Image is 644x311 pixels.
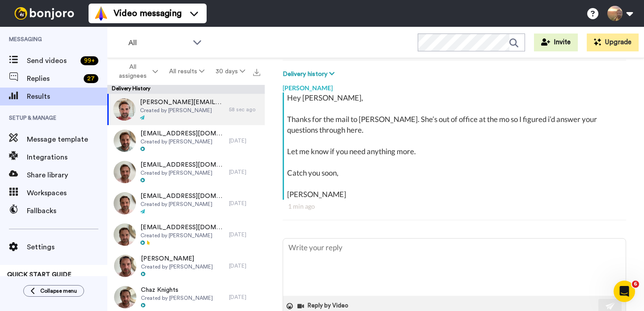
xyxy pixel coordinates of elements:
[140,169,225,177] span: Created by [PERSON_NAME]
[114,192,136,214] img: f9e45d7d-2b0f-40d3-813e-4cdfbc6a6412-thumb.jpg
[107,156,265,188] a: [EMAIL_ADDRESS][DOMAIN_NAME]Created by [PERSON_NAME][DATE]
[250,65,263,78] button: Export all results that match these filters now.
[27,170,107,181] span: Share library
[614,281,635,302] iframe: Intercom live chat
[287,92,624,200] div: Hey [PERSON_NAME], Thanks for the mail to [PERSON_NAME]. She’s out of office at the mo so I figur...
[140,138,225,145] span: Created by [PERSON_NAME]
[114,223,136,246] img: 59037d70-ad27-48ac-9e62-29f3c66fc0ed-thumb.jpg
[107,125,265,156] a: [EMAIL_ADDRESS][DOMAIN_NAME]Created by [PERSON_NAME][DATE]
[40,287,77,294] span: Collapse menu
[253,69,260,76] img: export.svg
[229,200,260,207] div: [DATE]
[140,129,225,138] span: [EMAIL_ADDRESS][DOMAIN_NAME]
[114,161,136,183] img: ffc29c47-4a06-4a40-b860-2fb0ddbc852b-thumb.jpg
[11,7,78,20] img: bj-logo-header-white.svg
[27,152,107,163] span: Integrations
[140,232,225,239] span: Created by [PERSON_NAME]
[534,34,578,51] button: Invite
[114,63,151,80] span: All assignees
[140,107,225,114] span: Created by [PERSON_NAME]
[140,192,225,201] span: [EMAIL_ADDRESS][DOMAIN_NAME]
[7,272,72,278] span: QUICK START GUIDE
[109,59,164,84] button: All assignees
[632,281,639,288] span: 6
[210,63,250,80] button: 30 days
[107,188,265,219] a: [EMAIL_ADDRESS][DOMAIN_NAME]Created by [PERSON_NAME][DATE]
[141,286,213,294] span: Chaz Knights
[283,79,626,92] div: [PERSON_NAME]
[27,188,107,198] span: Workspaces
[140,160,225,169] span: [EMAIL_ADDRESS][DOMAIN_NAME]
[229,137,260,144] div: [DATE]
[27,206,107,216] span: Fallbacks
[141,294,213,302] span: Created by [PERSON_NAME]
[114,7,182,20] span: Video messaging
[288,202,621,211] div: 1 min ago
[27,73,80,84] span: Replies
[141,254,213,263] span: [PERSON_NAME]
[114,255,136,277] img: fa95d728-f282-4b60-964b-4103181ae8cb-thumb.jpg
[80,56,98,65] div: 99 +
[107,219,265,250] a: [EMAIL_ADDRESS][DOMAIN_NAME]Created by [PERSON_NAME][DATE]
[164,63,210,80] button: All results
[229,231,260,238] div: [DATE]
[229,168,260,176] div: [DATE]
[84,74,98,83] div: 27
[27,55,77,66] span: Send videos
[94,6,108,21] img: vm-color.svg
[114,130,136,152] img: adbbe6ec-e5eb-4721-b375-d36430be229a-thumb.jpg
[587,34,639,51] button: Upgrade
[23,285,84,297] button: Collapse menu
[229,294,260,301] div: [DATE]
[114,286,136,308] img: 8e62e1be-8378-488e-acc4-e4d696456d45-thumb.jpg
[113,98,136,121] img: c99bc4e3-c4a0-4dd8-b531-44bd8daf5b96-thumb.jpg
[140,201,225,208] span: Created by [PERSON_NAME]
[229,262,260,269] div: [DATE]
[107,94,265,125] a: [PERSON_NAME][EMAIL_ADDRESS][DOMAIN_NAME]Created by [PERSON_NAME]58 sec ago
[140,223,225,232] span: [EMAIL_ADDRESS][DOMAIN_NAME]
[27,91,107,102] span: Results
[107,85,265,94] div: Delivery History
[27,134,107,145] span: Message template
[107,250,265,282] a: [PERSON_NAME]Created by [PERSON_NAME][DATE]
[27,242,107,252] span: Settings
[141,263,213,270] span: Created by [PERSON_NAME]
[128,38,188,48] span: All
[283,69,337,79] button: Delivery history
[229,106,260,113] div: 58 sec ago
[140,98,225,107] span: [PERSON_NAME][EMAIL_ADDRESS][DOMAIN_NAME]
[606,303,615,310] img: send-white.svg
